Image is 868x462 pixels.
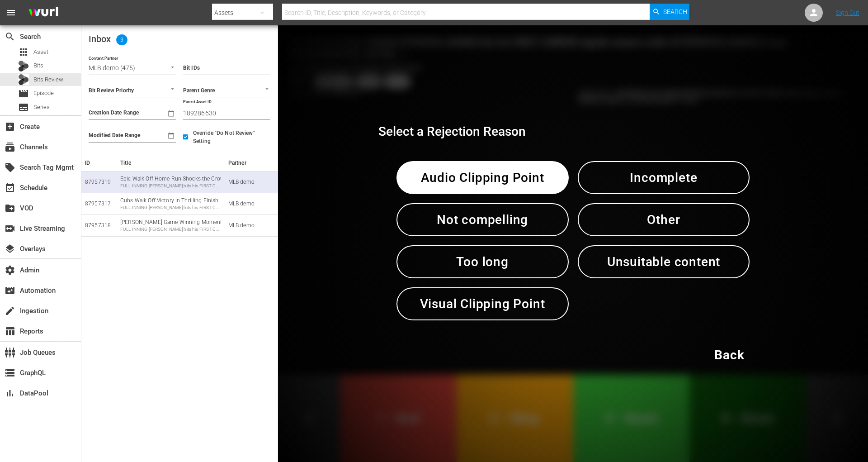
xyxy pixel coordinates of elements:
button: Open [168,63,177,71]
span: DataPool [5,388,15,399]
button: Search [650,4,689,20]
div: FULL INNING [PERSON_NAME] hits his FIRST CAREER regular season walk-off [PERSON_NAME] at age [DEM... [120,183,221,189]
span: Search [663,4,687,20]
button: Visual Clipping Point [396,287,569,320]
span: Back [714,344,744,366]
button: Open [263,85,271,93]
div: MLB demo [228,178,270,186]
div: 87957317 [85,200,113,208]
label: Content Partner [89,57,118,61]
span: Series [18,102,29,113]
span: Create [5,121,15,132]
label: Parent Asset ID [183,100,212,104]
span: Asset [18,47,29,57]
div: MLB demo [228,200,270,208]
span: Override "Do Not Review" Setting [193,129,263,145]
span: Episode [33,89,54,98]
span: Job Queues [5,347,15,358]
a: Sign Out [836,9,859,16]
span: menu [5,7,16,18]
span: 3 [116,36,127,43]
div: FULL INNING [PERSON_NAME] hits his FIRST CAREER regular season walk-off [PERSON_NAME] at age [DEM... [120,226,221,233]
div: 87957318 [85,222,113,229]
button: Audio Clipping Point [396,161,569,194]
span: Episode [18,88,29,99]
button: Incomplete [578,161,750,194]
span: Incomplete [601,167,726,189]
div: [PERSON_NAME] Game Winning Moment [120,219,221,233]
span: Admin [5,265,15,276]
span: Overlays [5,243,15,254]
span: Search [5,31,15,42]
button: Too long [396,245,569,278]
th: Title [117,155,225,171]
button: Other [578,203,750,236]
div: MLB demo [228,222,270,229]
input: Content Partner [89,63,151,75]
h2: Select a Rejection Reason [378,125,526,139]
button: Unsuitable content [578,245,750,278]
span: Automation [5,285,15,296]
h2: Inbox [89,33,129,47]
span: Too long [420,251,545,273]
div: Epic Walk-Off Home Run Shocks the Crowd [120,175,221,189]
span: Visual Clipping Point [420,293,545,315]
span: Audio Clipping Point [420,167,545,189]
span: Series [33,103,50,112]
span: Asset [33,48,48,57]
span: Bits [33,61,43,70]
span: GraphQL [5,367,15,378]
span: Bits Review [33,75,63,84]
div: 87957319 [85,178,113,186]
div: Cubs Walk Off Victory in Thrilling Finish [120,197,221,211]
button: Open [168,85,177,93]
span: Ingestion [5,305,15,316]
span: Channels [5,142,15,152]
img: ans4CAIJ8jUAAAAAAAAAAAAAAAAAAAAAAAAgQb4GAAAAAAAAAAAAAAAAAAAAAAAAJMjXAAAAAAAAAAAAAAAAAAAAAAAAgAT5G... [22,2,65,24]
span: Schedule [5,182,15,193]
button: Back [691,338,768,372]
span: Search Tag Mgmt [5,162,15,173]
th: Partner [225,155,278,171]
div: Bits Review [18,74,29,85]
span: Live Streaming [5,223,15,234]
span: VOD [5,203,15,214]
div: FULL INNING [PERSON_NAME] hits his FIRST CAREER regular season walk-off [PERSON_NAME] at age [DEM... [120,205,221,211]
button: Not compelling [396,203,569,236]
span: Other [601,209,726,231]
span: Unsuitable content [601,251,726,273]
div: Bits [18,61,29,71]
th: ID [81,155,117,171]
span: Not compelling [420,209,545,231]
span: Reports [5,326,15,337]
